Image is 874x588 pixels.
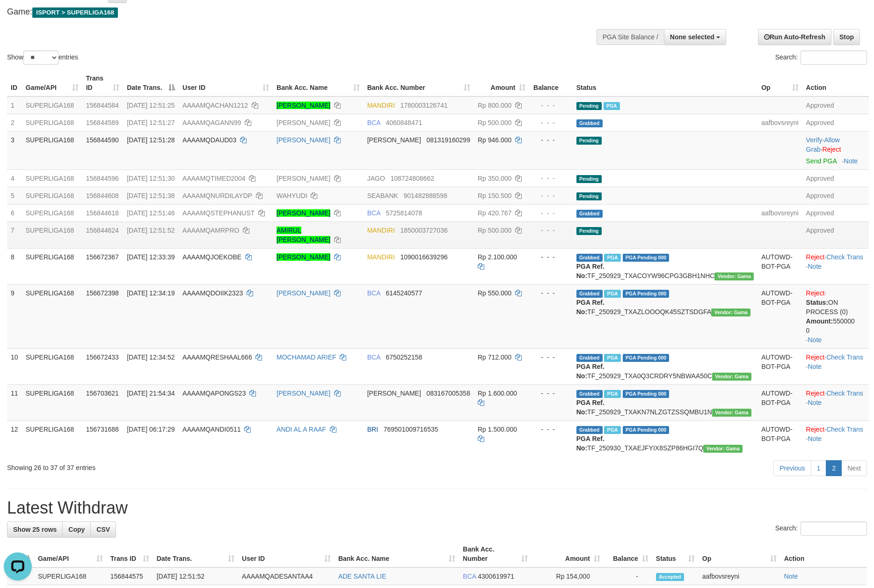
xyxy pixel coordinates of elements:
b: PGA Ref. No: [576,435,605,452]
a: [PERSON_NAME] [277,253,330,261]
th: Date Trans.: activate to sort column descending [123,70,179,96]
td: 4 [7,169,22,187]
a: [PERSON_NAME] [277,136,330,144]
span: [DATE] 06:17:29 [127,426,175,433]
td: · · [802,420,869,456]
div: ON PROCESS (0) 550000 0 [806,298,865,335]
th: Status [573,70,757,96]
td: SUPERLIGA168 [22,187,82,204]
span: [DATE] 12:51:25 [127,102,175,109]
td: Approved [802,169,869,187]
th: Amount: activate to sort column ascending [474,70,530,96]
a: ANDI AL A RAAF [277,426,326,433]
a: Check Trans [826,390,863,397]
span: Grabbed [576,426,603,434]
th: Date Trans.: activate to sort column ascending [153,541,238,567]
span: [DATE] 12:34:19 [127,289,175,297]
th: Game/API: activate to sort column ascending [34,541,107,567]
span: Rp 150.500 [478,192,511,199]
a: Note [784,573,798,580]
div: - - - [533,174,568,183]
th: Op: activate to sort column ascending [699,541,780,567]
th: Game/API: activate to sort column ascending [22,70,82,96]
td: SUPERLIGA168 [22,248,82,284]
span: Pending [576,227,602,235]
td: · · [802,348,869,384]
span: Copy 6145240577 to clipboard [386,289,422,297]
span: PGA Pending [623,290,670,298]
span: Grabbed [576,390,603,398]
input: Search: [801,51,867,65]
span: 156731688 [86,426,119,433]
span: None selected [670,33,714,41]
a: Note [808,336,822,344]
span: [DATE] 12:51:28 [127,136,175,144]
td: Approved [802,114,869,131]
span: Vendor URL: https://trx31.1velocity.biz [703,445,743,453]
td: [DATE] 12:51:52 [153,567,238,585]
span: Rp 1.500.000 [478,426,517,433]
td: 7 [7,221,22,248]
a: AMIRUL [PERSON_NAME] [277,227,330,243]
span: Grabbed [576,119,603,127]
td: SUPERLIGA168 [34,567,107,585]
th: User ID: activate to sort column ascending [238,541,335,567]
span: BCA [367,209,380,217]
span: Copy 4060848471 to clipboard [386,119,422,126]
div: - - - [533,208,568,218]
td: · · [802,284,869,348]
span: MANDIRI [367,102,395,109]
td: 9 [7,284,22,348]
span: Copy 4300619971 to clipboard [478,573,514,580]
a: Next [841,460,867,476]
td: Approved [802,96,869,114]
span: Rp 946.000 [478,136,511,144]
span: AAAAMQJOEKOBE [182,253,241,261]
button: Open LiveChat chat widget [4,4,32,32]
span: [DATE] 12:34:52 [127,353,175,361]
span: Vendor URL: https://trx31.1velocity.biz [714,272,754,280]
a: 1 [811,460,827,476]
span: Accepted [656,573,684,581]
span: BCA [367,119,380,126]
span: Rp 712.000 [478,353,511,361]
a: ADE SANTA LIE [338,573,386,580]
span: Marked by aafsoycanthlai [604,102,620,110]
a: Stop [833,29,860,45]
div: - - - [533,118,568,127]
td: · · [802,131,869,169]
th: ID: activate to sort column descending [7,541,34,567]
span: JAGO [367,175,385,182]
span: Copy 083167005358 to clipboard [427,390,470,397]
span: PGA Pending [623,254,670,262]
span: ISPORT > SUPERLIGA168 [32,7,118,18]
span: 156844590 [86,136,119,144]
span: 156672433 [86,353,119,361]
a: Reject [806,289,825,297]
span: 156672367 [86,253,119,261]
span: [DATE] 12:51:27 [127,119,175,126]
td: SUPERLIGA168 [22,348,82,384]
th: Balance [529,70,572,96]
th: Bank Acc. Name: activate to sort column ascending [335,541,459,567]
span: PGA Pending [623,354,670,362]
span: Show 25 rows [13,526,57,533]
button: None selected [664,29,726,45]
b: PGA Ref. No: [576,399,605,416]
div: - - - [533,389,568,398]
span: Rp 800.000 [478,102,511,109]
th: Bank Acc. Number: activate to sort column ascending [459,541,532,567]
td: 2 [7,114,22,131]
label: Show entries [7,51,78,65]
span: [DATE] 12:33:39 [127,253,175,261]
span: Marked by aafsengchandara [604,254,620,262]
span: [PERSON_NAME] [367,390,421,397]
a: Reject [806,253,825,261]
th: Bank Acc. Name: activate to sort column ascending [273,70,364,96]
span: [DATE] 12:51:30 [127,175,175,182]
td: TF_250929_TXAZLOOOQK45SZTSDGFA [573,284,757,348]
span: · [806,136,840,153]
a: Reject [806,390,825,397]
span: MANDIRI [367,253,395,261]
th: User ID: activate to sort column ascending [179,70,273,96]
